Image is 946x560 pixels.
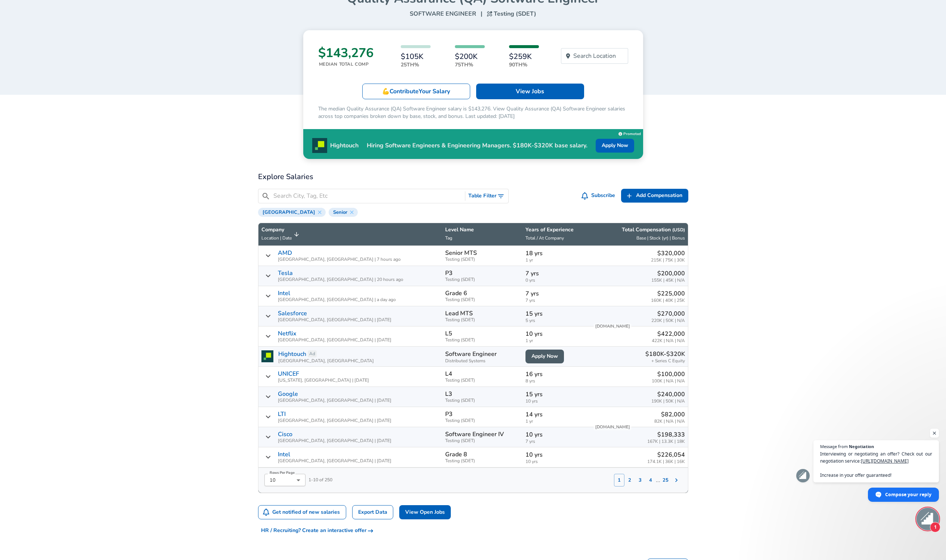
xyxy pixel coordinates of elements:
[596,139,634,153] a: Apply Now
[258,468,332,487] div: 1 - 10 of 250
[652,379,685,384] span: 100K | N/A | N/A
[580,189,618,203] button: Subscribe
[278,277,403,282] span: [GEOGRAPHIC_DATA], [GEOGRAPHIC_DATA] | 20 hours ago
[445,391,452,397] p: L3
[261,226,292,234] p: Company
[445,359,519,363] span: Distributed Systems
[525,350,564,363] a: Apply Now
[656,476,660,485] p: ...
[525,379,587,384] span: 8 yrs
[401,61,431,69] p: 25th%
[261,350,273,362] img: hightouchlogo.png
[525,419,587,424] span: 1 yr
[278,398,391,403] span: [GEOGRAPHIC_DATA], [GEOGRAPHIC_DATA] | [DATE]
[278,411,286,417] a: LTI
[525,269,587,278] p: 7 yrs
[278,378,369,383] span: [US_STATE], [GEOGRAPHIC_DATA] | [DATE]
[624,474,635,487] button: 2
[352,505,393,520] a: Export Data
[509,61,539,69] p: 90th%
[445,459,519,463] span: Testing (SDET)
[329,208,358,217] div: Senior
[278,250,292,256] a: AMD
[445,418,519,423] span: Testing (SDET)
[445,226,519,234] p: Level Name
[258,506,346,519] button: Get notified of new salaries
[455,61,485,69] p: 75th%
[885,488,931,501] span: Compose your reply
[525,329,587,338] p: 10 yrs
[525,298,587,303] span: 7 yrs
[261,526,373,535] span: HR / Recruiting? Create an interactive offer
[273,191,462,201] input: Search City, Tag, Etc
[525,450,587,459] p: 10 yrs
[258,171,688,183] h2: Explore Salaries
[525,235,564,241] span: Total / At Company
[318,105,628,120] p: The median Quality Assurance (QA) Software Engineer salary is $143,276. View Quality Assurance (Q...
[410,9,476,18] p: Software Engineer
[278,350,306,359] a: Hightouch
[278,270,293,276] a: Tesla
[930,522,940,532] span: 1
[330,141,359,150] p: Hightouch
[525,318,587,323] span: 5 yrs
[636,191,682,200] span: Add Compensation
[445,378,519,383] span: Testing (SDET)
[525,338,587,343] span: 1 yr
[445,250,477,256] p: Senior MTS
[261,235,292,241] span: Location | Date
[647,450,685,459] p: $226,054
[278,391,298,397] a: Google
[525,459,587,464] span: 10 yrs
[445,438,519,443] span: Testing (SDET)
[278,418,391,423] span: [GEOGRAPHIC_DATA], [GEOGRAPHIC_DATA] | [DATE]
[525,309,587,318] p: 15 yrs
[849,444,874,448] span: Negotiation
[401,53,431,61] h6: $105K
[261,226,301,243] span: CompanyLocation | Date
[445,290,467,297] p: Grade 6
[258,208,326,217] div: [GEOGRAPHIC_DATA]
[399,505,451,520] a: View Open Jobs
[476,84,584,99] a: View Jobs
[651,399,685,404] span: 190K | 50K | N/A
[652,338,685,343] span: 422K | N/A | N/A
[916,508,939,530] div: Open chat
[359,141,596,150] p: Hiring Software Engineers & Engineering Managers. $180K-$320K base salary.
[445,317,519,322] span: Testing (SDET)
[651,390,685,399] p: $240,000
[445,350,519,359] p: Software Engineer
[525,278,587,283] span: 0 yrs
[278,459,391,463] span: [GEOGRAPHIC_DATA], [GEOGRAPHIC_DATA] | [DATE]
[445,431,504,438] p: Software Engineer IV
[445,277,519,282] span: Testing (SDET)
[264,474,305,486] div: 10
[445,270,453,276] p: P3
[445,398,519,403] span: Testing (SDET)
[445,411,453,417] p: P3
[614,474,624,487] button: 1
[645,350,685,359] p: $180K-$320K
[445,338,519,342] span: Testing (SDET)
[651,318,685,323] span: 220K | 50K | N/A
[260,209,318,215] span: [GEOGRAPHIC_DATA]
[278,359,374,363] span: [GEOGRAPHIC_DATA], [GEOGRAPHIC_DATA]
[647,430,685,439] p: $198,333
[820,450,932,479] span: Interviewing or negotiating an offer? Check out our negotiation service: Increase in your offer g...
[476,9,487,18] p: |
[278,330,297,337] a: Netflix
[651,278,685,283] span: 155K | 45K | N/A
[319,61,373,68] p: Median Total Comp
[651,298,685,303] span: 160K | 40K | 25K
[660,474,671,487] button: 25
[635,474,645,487] button: 3
[312,138,327,153] img: Promo Logo
[525,410,587,419] p: 14 yrs
[270,470,295,475] label: Rows Per Page
[645,474,656,487] button: 4
[651,258,685,263] span: 215K | 75K | 30K
[651,269,685,278] p: $200,000
[445,370,452,377] p: L4
[652,329,685,338] p: $422,000
[651,249,685,258] p: $320,000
